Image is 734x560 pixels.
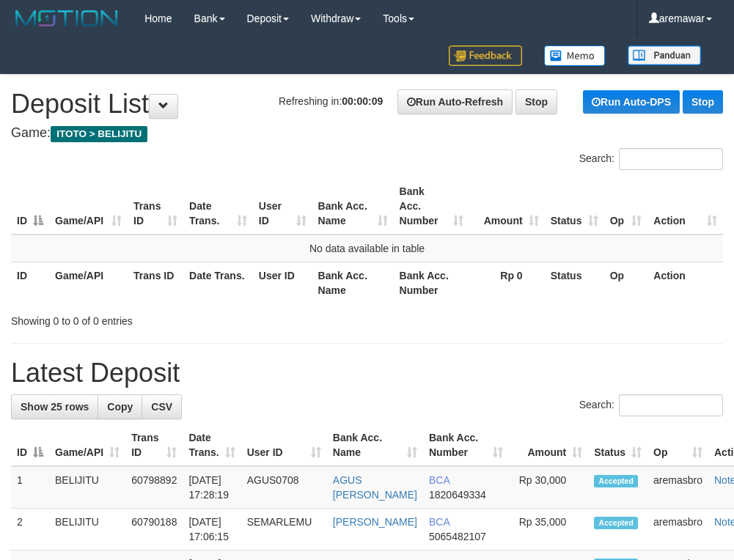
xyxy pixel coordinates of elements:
[241,424,327,466] th: User ID: activate to sort column ascending
[327,424,423,466] th: Bank Acc. Name: activate to sort column ascending
[604,178,648,235] th: Op: activate to sort column ascending
[394,262,469,303] th: Bank Acc. Number
[429,489,486,501] span: Copy 1820649334 to clipboard
[11,308,295,328] div: Showing 0 to 0 of 0 entries
[579,394,723,416] label: Search:
[429,531,486,542] span: Copy 5065482107 to clipboard
[579,148,723,170] label: Search:
[312,178,394,235] th: Bank Acc. Name: activate to sort column ascending
[49,178,128,235] th: Game/API: activate to sort column ascending
[647,509,708,550] td: aremasbro
[545,178,604,235] th: Status: activate to sort column ascending
[11,394,98,419] a: Show 25 rows
[509,466,588,509] td: Rp 30,000
[429,516,449,528] span: BCA
[241,466,327,509] td: AGUS0708
[128,262,183,303] th: Trans ID
[604,262,648,303] th: Op
[397,89,513,114] a: Run Auto-Refresh
[51,126,147,142] span: ITOTO > BELIJITU
[125,509,183,550] td: 60790188
[515,89,557,114] a: Stop
[544,45,606,66] img: Button%20Memo.svg
[594,517,638,529] span: Accepted
[11,7,122,29] img: MOTION_logo.png
[594,475,638,487] span: Accepted
[449,45,522,66] img: Feedback.jpg
[647,178,723,235] th: Action: activate to sort column ascending
[253,178,312,235] th: User ID: activate to sort column ascending
[21,401,89,413] span: Show 25 rows
[619,148,723,170] input: Search:
[333,474,417,501] a: AGUS [PERSON_NAME]
[683,90,723,114] a: Stop
[469,262,545,303] th: Rp 0
[49,466,125,509] td: BELIJITU
[125,466,183,509] td: 60798892
[279,95,383,107] span: Refreshing in:
[98,394,142,419] a: Copy
[423,424,509,466] th: Bank Acc. Number: activate to sort column ascending
[125,424,183,466] th: Trans ID: activate to sort column ascending
[394,178,469,235] th: Bank Acc. Number: activate to sort column ascending
[142,394,182,419] a: CSV
[49,509,125,550] td: BELIJITU
[183,178,253,235] th: Date Trans.: activate to sort column ascending
[11,466,49,509] td: 1
[588,424,647,466] th: Status: activate to sort column ascending
[342,95,383,107] strong: 00:00:09
[333,516,417,528] a: [PERSON_NAME]
[128,178,183,235] th: Trans ID: activate to sort column ascending
[241,509,327,550] td: SEMARLEMU
[49,424,125,466] th: Game/API: activate to sort column ascending
[183,466,241,509] td: [DATE] 17:28:19
[11,126,723,141] h4: Game:
[151,401,172,413] span: CSV
[183,262,253,303] th: Date Trans.
[183,509,241,550] td: [DATE] 17:06:15
[429,474,449,486] span: BCA
[628,45,701,65] img: panduan.png
[11,424,49,466] th: ID: activate to sort column descending
[469,178,545,235] th: Amount: activate to sort column ascending
[11,235,723,262] td: No data available in table
[312,262,394,303] th: Bank Acc. Name
[509,424,588,466] th: Amount: activate to sort column ascending
[545,262,604,303] th: Status
[183,424,241,466] th: Date Trans.: activate to sort column ascending
[647,262,723,303] th: Action
[619,394,723,416] input: Search:
[11,358,723,388] h1: Latest Deposit
[253,262,312,303] th: User ID
[49,262,128,303] th: Game/API
[647,466,708,509] td: aremasbro
[509,509,588,550] td: Rp 35,000
[11,509,49,550] td: 2
[107,401,133,413] span: Copy
[583,90,680,114] a: Run Auto-DPS
[11,178,49,235] th: ID: activate to sort column descending
[11,262,49,303] th: ID
[11,89,723,119] h1: Deposit List
[647,424,708,466] th: Op: activate to sort column ascending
